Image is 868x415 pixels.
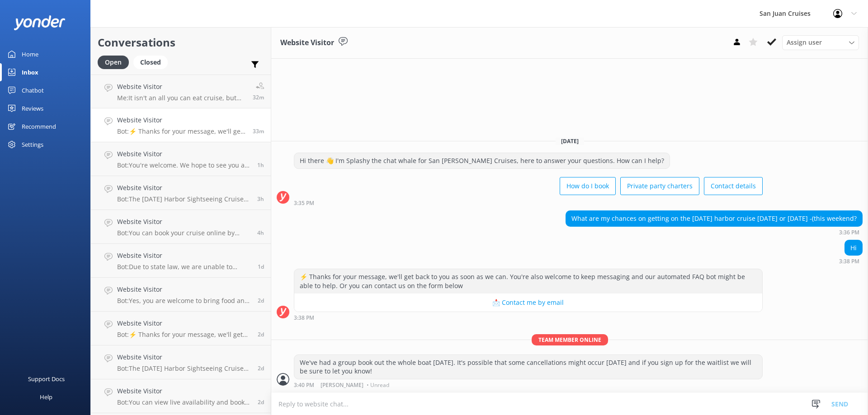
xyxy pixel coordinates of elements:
p: Bot: Due to state law, we are unable to accommodate smoking or vaping on our boats. [117,263,251,271]
div: Aug 21 2025 03:36pm (UTC -07:00) America/Tijuana [566,229,863,235]
button: 📩 Contact me by email [294,294,762,312]
span: Assign user [787,37,822,47]
span: Aug 21 2025 03:38pm (UTC -07:00) America/Tijuana [253,127,264,135]
p: Bot: The [DATE] Harbor Sightseeing Cruise departs from the [GEOGRAPHIC_DATA]/[US_STATE][GEOGRAPHI... [117,195,250,203]
a: Website VisitorBot:The [DATE] Harbor Sightseeing Cruise departs from [GEOGRAPHIC_DATA] at 10:00 A... [91,345,271,379]
div: Settings [22,135,43,154]
p: Me: It isn't an all you can eat cruise, but guests have an opportunity to go back for a second he... [117,94,246,102]
p: Bot: You can book your cruise online by visiting [URL][DOMAIN_NAME]. [117,229,250,237]
strong: 3:40 PM [294,382,314,388]
span: Aug 20 2025 02:11pm (UTC -07:00) America/Tijuana [258,263,264,270]
span: [DATE] [556,137,584,145]
h4: Website Visitor [117,352,251,362]
p: Bot: The [DATE] Harbor Sightseeing Cruise departs from [GEOGRAPHIC_DATA] at 10:00 AM and returns ... [117,364,251,373]
p: Bot: You can view live availability and book a whale tour online at [URL][DOMAIN_NAME] or contact... [117,398,251,406]
a: Website VisitorBot:You can view live availability and book a whale tour online at [URL][DOMAIN_NA... [91,379,271,413]
a: Website VisitorBot:You're welcome. We hope to see you at [GEOGRAPHIC_DATA][PERSON_NAME] Cruises s... [91,142,271,176]
p: Bot: Yes, you are welcome to bring food and non-alcoholic beverages on any of our cruises, includ... [117,297,251,305]
h4: Website Visitor [117,217,250,227]
div: Inbox [22,63,38,81]
div: We've had a group book out the whole boat [DATE]. It's possible that some cancellations might occ... [294,355,762,379]
span: Aug 21 2025 03:40pm (UTC -07:00) America/Tijuana [253,93,264,101]
h4: Website Visitor [117,386,251,396]
div: Help [40,388,52,406]
div: Aug 21 2025 03:38pm (UTC -07:00) America/Tijuana [839,258,863,264]
span: [PERSON_NAME] [321,382,363,388]
p: Bot: You're welcome. We hope to see you at [GEOGRAPHIC_DATA][PERSON_NAME] Cruises soon! [117,161,250,169]
div: Open [98,56,129,69]
h4: Website Visitor [117,183,250,193]
span: Aug 19 2025 12:28pm (UTC -07:00) America/Tijuana [258,364,264,372]
h2: Conversations [98,34,264,51]
strong: 3:35 PM [294,201,314,206]
span: Aug 19 2025 10:47am (UTC -07:00) America/Tijuana [258,398,264,406]
div: Aug 21 2025 03:40pm (UTC -07:00) America/Tijuana [294,382,763,388]
span: Aug 21 2025 02:22pm (UTC -07:00) America/Tijuana [257,161,264,169]
div: Support Docs [28,370,65,388]
div: Home [22,45,38,63]
div: Chatbot [22,81,44,99]
h4: Website Visitor [117,251,251,261]
div: Aug 21 2025 03:38pm (UTC -07:00) America/Tijuana [294,314,763,321]
div: Hi [845,240,862,256]
span: Aug 21 2025 12:49pm (UTC -07:00) America/Tijuana [257,195,264,203]
a: Closed [133,57,172,67]
button: Private party charters [620,177,699,195]
span: Aug 19 2025 03:30pm (UTC -07:00) America/Tijuana [258,297,264,304]
div: Assign User [782,35,859,50]
h4: Website Visitor [117,284,251,294]
button: Contact details [704,177,763,195]
div: Closed [133,56,168,69]
div: Hi there 👋 I'm Splashy the chat whale for San [PERSON_NAME] Cruises, here to answer your question... [294,153,670,168]
a: Website VisitorBot:Yes, you are welcome to bring food and non-alcoholic beverages on any of our c... [91,278,271,312]
a: Website VisitorBot:You can book your cruise online by visiting [URL][DOMAIN_NAME].4h [91,210,271,244]
h4: Website Visitor [117,115,246,125]
strong: 3:36 PM [839,230,859,235]
span: Team member online [532,334,608,345]
div: What are my chances on getting on the [DATE] harbor cruise [DATE] or [DATE] -(this weekend? [566,211,862,226]
h4: Website Visitor [117,82,246,92]
h4: Website Visitor [117,149,250,159]
p: Bot: ⚡ Thanks for your message, we'll get back to you as soon as we can. You're also welcome to k... [117,331,251,339]
a: Website VisitorMe:It isn't an all you can eat cruise, but guests have an opportunity to go back f... [91,75,271,108]
span: • Unread [367,382,389,388]
a: Open [98,57,133,67]
a: Website VisitorBot:⚡ Thanks for your message, we'll get back to you as soon as we can. You're als... [91,108,271,142]
strong: 3:38 PM [839,259,859,264]
p: Bot: ⚡ Thanks for your message, we'll get back to you as soon as we can. You're also welcome to k... [117,127,246,135]
a: Website VisitorBot:The [DATE] Harbor Sightseeing Cruise departs from the [GEOGRAPHIC_DATA]/[US_ST... [91,176,271,210]
div: Recommend [22,117,56,135]
h3: Website Visitor [280,37,334,49]
div: Aug 21 2025 03:35pm (UTC -07:00) America/Tijuana [294,200,763,206]
button: How do I book [560,177,616,195]
strong: 3:38 PM [294,315,314,321]
span: Aug 19 2025 01:47pm (UTC -07:00) America/Tijuana [258,331,264,338]
div: Reviews [22,99,43,117]
h4: Website Visitor [117,318,251,328]
span: Aug 21 2025 11:19am (UTC -07:00) America/Tijuana [257,229,264,237]
img: yonder-white-logo.png [14,15,66,30]
a: Website VisitorBot:⚡ Thanks for your message, we'll get back to you as soon as we can. You're als... [91,312,271,345]
a: Website VisitorBot:Due to state law, we are unable to accommodate smoking or vaping on our boats.1d [91,244,271,278]
div: ⚡ Thanks for your message, we'll get back to you as soon as we can. You're also welcome to keep m... [294,269,762,293]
